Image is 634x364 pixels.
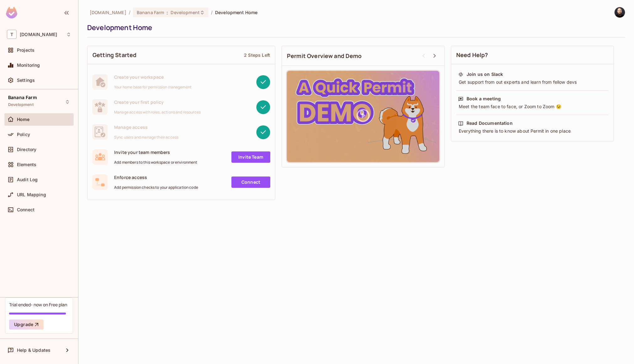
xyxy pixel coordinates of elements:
div: 2 Steps Left [244,52,270,58]
div: Meet the team face to face, or Zoom to Zoom 😉 [458,103,607,110]
span: Elements [17,162,36,167]
span: Getting Started [92,51,136,59]
span: Development Home [215,9,257,15]
span: Policy [17,132,30,137]
span: Connect [17,207,34,212]
span: Banana Farm [137,9,164,15]
span: Add permission checks to your application code [114,185,198,190]
span: Manage access [114,124,178,130]
span: Manage access with roles, actions and resources [114,110,201,115]
span: Need Help? [456,51,488,59]
img: SReyMgAAAABJRU5ErkJggg== [6,7,17,18]
button: Upgrade [9,319,44,330]
span: Development [171,9,199,15]
span: Add members to this workspace or environment [114,160,198,165]
span: Projects [17,48,34,53]
span: Home [17,117,30,122]
div: Join us on Slack [467,71,503,77]
span: Development [8,102,34,107]
div: Read Documentation [467,120,513,126]
span: Sync users and manage their access [114,135,178,140]
span: Help & Updates [17,348,50,353]
div: Development Home [87,23,622,32]
span: Directory [17,147,36,152]
span: T [7,30,17,39]
span: Create your first policy [114,99,201,105]
span: Permit Overview and Demo [287,52,362,60]
img: Thomas kirk [615,7,625,18]
span: Invite your team members [114,149,198,155]
div: Trial ended- now on Free plan [9,302,67,308]
li: / [211,9,213,15]
div: Get support from out experts and learn from fellow devs [458,79,607,85]
span: Monitoring [17,63,40,68]
span: Settings [17,78,35,83]
a: Invite Team [231,151,270,163]
span: Your home base for permission management [114,85,192,90]
span: Banana Farm [8,95,37,100]
span: URL Mapping [17,192,46,197]
span: Audit Log [17,177,38,182]
span: Workspace: tk-permit.io [20,32,57,37]
span: : [166,10,168,15]
span: the active workspace [90,9,126,15]
div: Book a meeting [467,96,501,102]
div: Everything there is to know about Permit in one place [458,128,607,134]
span: Enforce access [114,174,198,180]
li: / [129,9,130,15]
a: Connect [231,177,270,188]
span: Create your workspace [114,74,192,80]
